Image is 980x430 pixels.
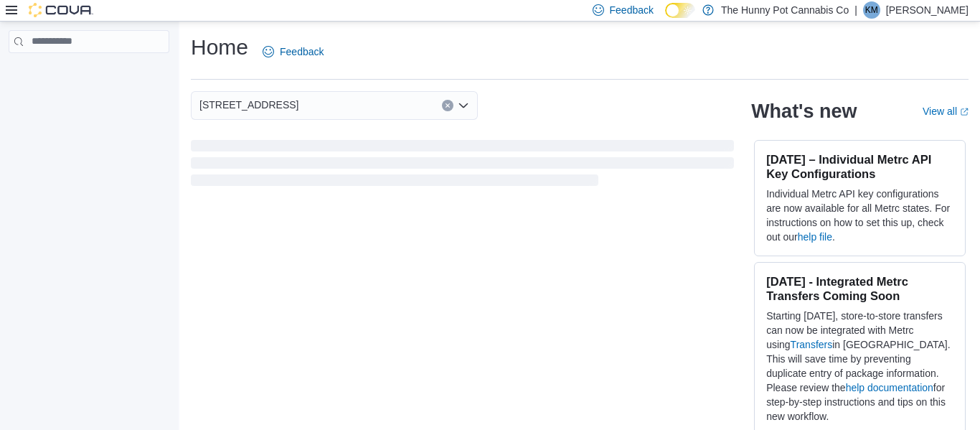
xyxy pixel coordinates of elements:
span: Loading [191,143,734,189]
button: Clear input [442,100,453,111]
h1: Home [191,33,248,62]
p: [PERSON_NAME] [886,1,969,19]
h3: [DATE] - Integrated Metrc Transfers Coming Soon [766,274,953,303]
p: | [854,1,857,19]
img: Cova [29,3,93,17]
span: [STREET_ADDRESS] [199,96,298,113]
span: Feedback [280,45,324,59]
h2: What's new [751,100,857,123]
a: help file [798,231,832,243]
span: Feedback [610,3,654,17]
a: View allExternal link [923,106,969,117]
a: Feedback [257,37,329,66]
p: Individual Metrc API key configurations are now available for all Metrc states. For instructions ... [766,187,953,244]
nav: Complex example [9,56,169,90]
button: Open list of options [458,100,469,111]
input: Dark Mode [665,3,695,18]
svg: External link [960,108,969,116]
h3: [DATE] – Individual Metrc API Key Configurations [766,152,953,181]
a: Transfers [791,339,833,350]
span: KM [865,1,878,19]
div: Keegan Muir [863,1,880,19]
a: help documentation [846,382,933,393]
p: The Hunny Pot Cannabis Co [721,1,849,19]
p: Starting [DATE], store-to-store transfers can now be integrated with Metrc using in [GEOGRAPHIC_D... [766,309,953,424]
